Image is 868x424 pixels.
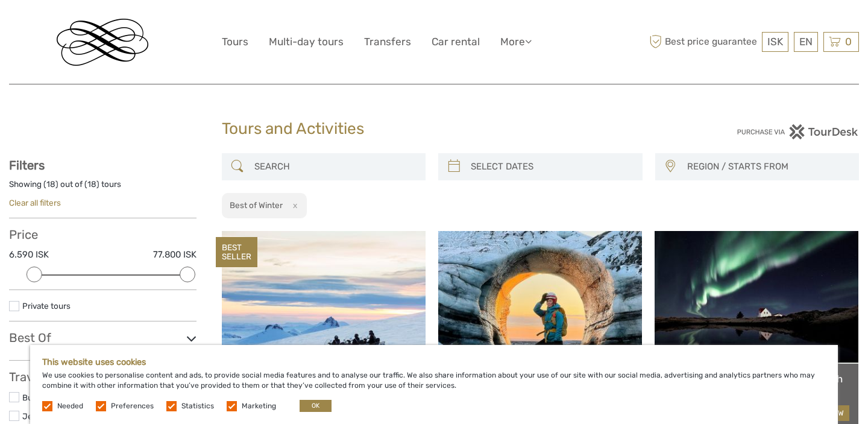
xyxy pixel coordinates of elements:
[30,345,838,424] div: We use cookies to personalise content and ads, to provide social media features and to analyse ou...
[22,301,71,311] a: Private tours
[57,401,83,411] label: Needed
[794,32,818,52] div: EN
[9,198,61,207] a: Clear all filters
[647,32,759,52] span: Best price guarantee
[466,156,637,177] input: SELECT DATES
[111,401,154,411] label: Preferences
[222,33,248,51] a: Tours
[9,331,197,345] h3: Best Of
[57,19,148,66] img: Reykjavik Residence
[22,393,37,402] a: Bus
[181,401,214,411] label: Statistics
[153,248,197,261] label: 77.800 ISK
[222,119,647,139] h1: Tours and Activities
[230,200,283,210] h2: Best of Winter
[46,179,55,190] label: 18
[269,33,344,51] a: Multi-day tours
[767,36,783,48] span: ISK
[364,33,411,51] a: Transfers
[250,156,420,177] input: SEARCH
[9,179,197,197] div: Showing ( ) out of ( ) tours
[87,179,96,190] label: 18
[300,400,332,412] button: OK
[285,199,301,212] button: x
[843,36,854,48] span: 0
[500,33,532,51] a: More
[216,237,257,267] div: BEST SELLER
[242,401,276,411] label: Marketing
[9,158,45,172] strong: Filters
[9,248,49,261] label: 6.590 ISK
[22,411,64,421] a: Jeep / 4x4
[42,357,826,367] h5: This website uses cookies
[9,227,197,242] h3: Price
[432,33,480,51] a: Car rental
[737,124,859,139] img: PurchaseViaTourDesk.png
[9,370,197,384] h3: Travel Method
[682,157,854,177] button: REGION / STARTS FROM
